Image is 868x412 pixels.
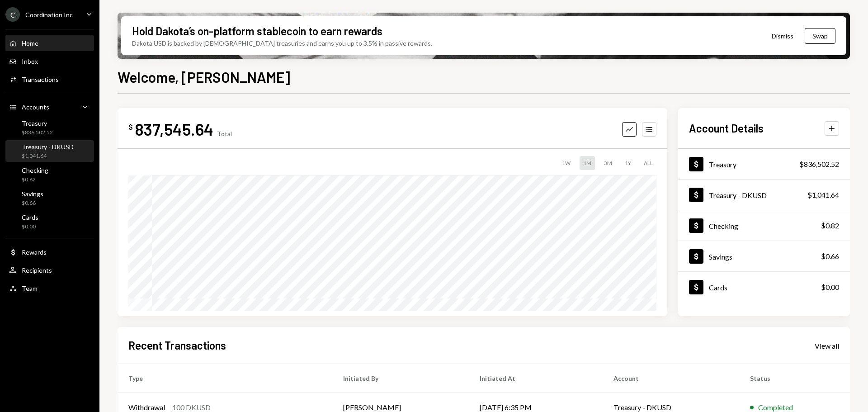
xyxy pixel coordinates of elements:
div: Hold Dakota’s on-platform stablecoin to earn rewards [132,24,382,38]
div: Treasury [22,119,53,127]
div: Accounts [22,103,49,111]
div: Checking [22,166,48,174]
div: Savings [22,190,43,198]
div: Cards [22,213,38,221]
div: 1M [580,156,595,170]
div: Cards [709,283,727,292]
div: $1,041.64 [22,152,74,160]
th: Type [118,364,332,393]
a: Savings$0.66 [678,241,850,271]
a: Treasury - DKUSD$1,041.64 [678,180,850,210]
div: Treasury - DKUSD [709,191,767,199]
a: Home [5,35,94,51]
div: $0.82 [821,220,839,231]
a: Treasury$836,502.52 [5,117,94,138]
div: 837,545.64 [135,119,213,139]
div: Treasury [709,160,736,169]
div: $ [128,123,133,132]
div: $0.66 [821,251,839,262]
div: C [5,7,20,22]
th: Status [739,364,850,393]
div: Treasury - DKUSD [22,143,74,151]
div: Team [22,284,38,292]
a: Cards$0.00 [5,211,94,232]
div: 3M [600,156,616,170]
div: $0.00 [821,282,839,293]
a: Checking$0.82 [678,210,850,241]
div: $836,502.52 [799,159,839,170]
a: Treasury$836,502.52 [678,149,850,179]
a: Transactions [5,71,94,87]
h2: Account Details [689,121,764,136]
a: Treasury - DKUSD$1,041.64 [5,140,94,162]
div: 1Y [621,156,635,170]
th: Initiated At [469,364,603,393]
div: $0.82 [22,176,48,184]
th: Account [603,364,739,393]
div: $0.00 [22,223,38,231]
a: Savings$0.66 [5,187,94,209]
a: Rewards [5,244,94,260]
div: Inbox [22,57,38,65]
a: Inbox [5,53,94,69]
div: $0.66 [22,199,43,207]
div: Rewards [22,248,47,256]
div: Coordination Inc [25,11,73,19]
a: Cards$0.00 [678,272,850,302]
div: Checking [709,222,738,230]
button: Dismiss [760,25,805,47]
div: Total [217,130,232,137]
a: View all [815,341,839,350]
div: Transactions [22,76,59,83]
div: Savings [709,252,732,261]
div: $836,502.52 [22,129,53,137]
button: Swap [805,28,835,44]
div: 1W [558,156,574,170]
div: View all [815,341,839,350]
div: Recipients [22,266,52,274]
div: Dakota USD is backed by [DEMOGRAPHIC_DATA] treasuries and earns you up to 3.5% in passive rewards. [132,38,432,48]
a: Accounts [5,99,94,115]
div: $1,041.64 [807,189,839,200]
a: Recipients [5,262,94,278]
div: Home [22,39,38,47]
a: Team [5,280,94,296]
h1: Welcome, [PERSON_NAME] [118,68,290,86]
a: Checking$0.82 [5,164,94,185]
h2: Recent Transactions [128,338,226,353]
th: Initiated By [332,364,469,393]
div: ALL [640,156,656,170]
